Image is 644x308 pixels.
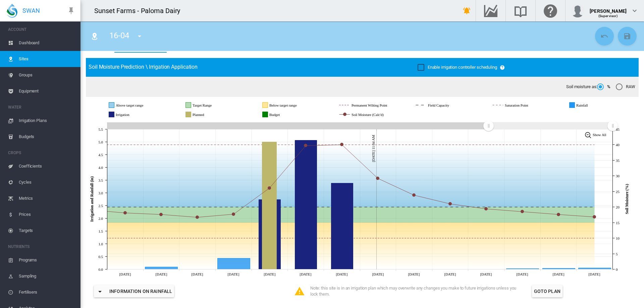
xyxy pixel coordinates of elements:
[616,252,618,256] tspan: 5
[542,7,558,15] md-icon: Click here for help
[483,120,494,132] g: Zoom chart using cursor arrows
[99,153,103,157] tspan: 4.5
[19,223,75,239] span: Targets
[8,102,75,113] span: WATER
[155,272,167,276] tspan: [DATE]
[631,7,639,15] md-icon: icon-chevron-down
[336,272,347,276] tspan: [DATE]
[91,32,99,40] md-icon: icon-map-marker-radius
[371,135,375,162] tspan: [DATE] 11:04 AM
[19,252,75,268] span: Programs
[19,190,75,206] span: Metrics
[186,112,226,118] g: Planned
[598,14,618,18] span: (Supervisor)
[264,272,275,276] tspan: [DATE]
[480,272,492,276] tspan: [DATE]
[8,241,75,252] span: NUTRIENTS
[99,191,103,195] tspan: 3.0
[263,112,301,118] g: Budget
[109,31,129,40] span: 16-04
[616,236,620,240] tspan: 10
[19,113,75,129] span: Irrigation Plans
[8,24,75,35] span: ACCOUNT
[94,285,174,297] button: icon-menu-downInformation on Rainfall
[571,4,584,17] img: profile.jpg
[339,102,414,108] g: Permanent Wilting Point
[376,177,379,180] circle: Soil Moisture (Calc'd) Tue 19 Aug, 2025 29.2
[19,158,75,174] span: Coefficients
[232,213,235,215] circle: Soil Moisture (Calc'd) Fri 15 Aug, 2025 17.7
[616,174,620,178] tspan: 30
[263,102,323,108] g: Below target range
[7,4,17,18] img: SWAN-Landscape-Logo-Colour-drop.png
[588,272,600,276] tspan: [DATE]
[262,142,277,269] g: Planned Sat 16 Aug, 2025 5
[19,35,75,51] span: Dashboard
[19,67,75,83] span: Groups
[22,6,40,15] span: SWAN
[449,202,451,205] circle: Soil Moisture (Calc'd) Thu 21 Aug, 2025 21
[566,84,597,90] span: Soil moisture as:
[19,51,75,67] span: Sites
[19,206,75,223] span: Prices
[268,187,271,189] circle: Soil Moisture (Calc'd) Sat 16 Aug, 2025 26.1
[513,7,529,15] md-icon: Search the knowledge base
[616,127,620,131] tspan: 45
[94,6,186,15] div: Sunset Farms - Paloma Dairy
[616,143,620,147] tspan: 40
[616,205,620,209] tspan: 20
[145,267,178,269] g: Rainfall Wed 13 Aug, 2025 0.09
[340,143,343,146] circle: Soil Moisture (Calc'd) Mon 18 Aug, 2025 40
[625,184,629,214] tspan: Soil Moisture (%)
[607,120,619,132] g: Zoom chart using cursor arrows
[616,267,618,271] tspan: 0
[99,242,103,246] tspan: 1.0
[616,221,620,225] tspan: 15
[99,178,103,182] tspan: 3.5
[19,83,75,99] span: Equipment
[339,112,409,118] g: Soil Moisture (Calc'd)
[186,102,236,108] g: Target Range
[618,27,637,46] button: Save Changes
[532,285,562,297] button: Goto Plan
[485,207,487,210] circle: Soil Moisture (Calc'd) Fri 22 Aug, 2025 19.4
[413,194,415,196] circle: Soil Moisture (Calc'd) Wed 20 Aug, 2025 23.8
[552,272,564,276] tspan: [DATE]
[623,32,631,40] md-icon: icon-content-save
[99,267,103,271] tspan: 0.0
[90,176,94,222] tspan: Irrigation and Rainfall (in)
[19,268,75,284] span: Sampling
[616,159,620,163] tspan: 35
[595,27,614,46] button: Cancel Changes
[119,272,131,276] tspan: [DATE]
[8,147,75,158] span: CROPS
[506,269,539,269] g: Rainfall Sat 23 Aug, 2025 0.03
[310,285,524,297] div: Note: this site is in an irrigation plan which may overwrite any changes you make to future irrig...
[218,258,250,269] g: Rainfall Fri 15 Aug, 2025 0.44
[493,102,553,108] g: Saturation Point
[304,144,307,147] circle: Soil Moisture (Calc'd) Sun 17 Aug, 2025 39.7
[196,216,199,219] circle: Soil Moisture (Calc'd) Thu 14 Aug, 2025 16.7
[99,204,103,208] tspan: 2.5
[416,102,472,108] g: Field Capacity
[516,272,528,276] tspan: [DATE]
[67,7,75,15] md-icon: icon-pin
[372,272,384,276] tspan: [DATE]
[99,255,103,259] tspan: 0.5
[99,217,103,221] tspan: 2.0
[579,268,611,269] g: Rainfall Mon 25 Aug, 2025 0.05
[483,7,499,15] md-icon: Go to the Data Hub
[89,64,198,70] span: Soil Moisture Prediction \ Irrigation Application
[331,183,353,269] g: Irrigation Mon 18 Aug, 2025 3.38
[99,127,103,131] tspan: 5.5
[99,140,103,144] tspan: 5.0
[597,84,610,90] md-radio-button: %
[96,288,104,296] md-icon: icon-menu-down
[444,272,456,276] tspan: [DATE]
[428,65,497,70] span: Enable irrigation controller scheduling
[227,272,239,276] tspan: [DATE]
[616,190,620,194] tspan: 25
[521,210,524,213] circle: Soil Moisture (Calc'd) Sat 23 Aug, 2025 18.5
[124,211,126,214] circle: Soil Moisture (Calc'd) Tue 12 Aug, 2025 18.1
[109,102,170,108] g: Above target range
